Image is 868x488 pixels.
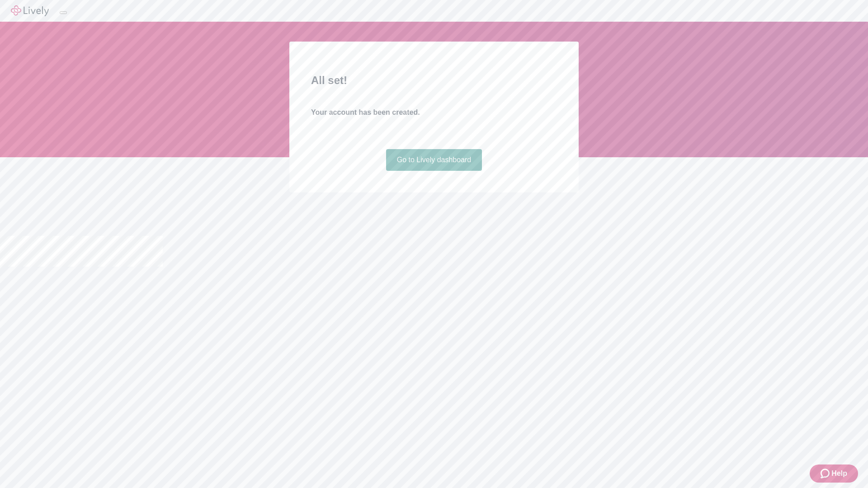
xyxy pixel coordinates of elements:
[386,149,482,171] a: Go to Lively dashboard
[831,468,847,479] span: Help
[311,72,557,89] h2: All set!
[60,11,67,14] button: Log out
[11,5,49,16] img: Lively
[810,465,858,483] button: Zendesk support iconHelp
[311,107,557,118] h4: Your account has been created.
[821,468,831,479] svg: Zendesk support icon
